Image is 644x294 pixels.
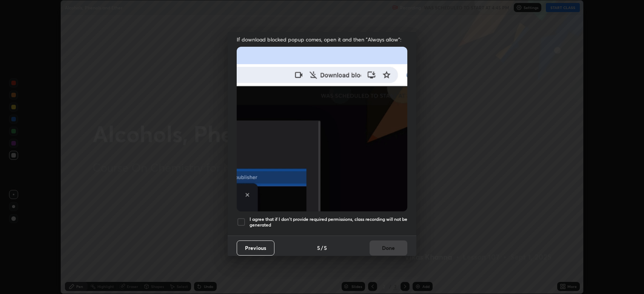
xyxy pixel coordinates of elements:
img: downloads-permission-blocked.gif [237,47,407,211]
button: Previous [237,240,274,256]
h4: 5 [317,244,320,252]
h5: I agree that if I don't provide required permissions, class recording will not be generated [250,216,407,228]
span: If download blocked popup comes, open it and then "Always allow": [237,36,407,43]
h4: 5 [324,244,327,252]
h4: / [321,244,323,252]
